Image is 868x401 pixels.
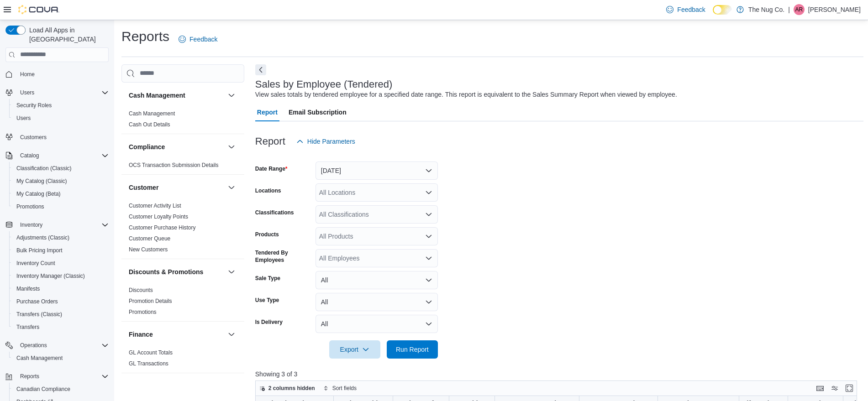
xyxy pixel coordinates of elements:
span: Operations [20,342,47,349]
label: Sale Type [255,275,280,282]
button: Discounts & Promotions [129,267,224,276]
button: Home [2,68,112,81]
a: New Customers [129,246,168,253]
span: Inventory Manager (Classic) [13,271,109,281]
span: Canadian Compliance [16,385,70,393]
button: Compliance [129,142,224,151]
h3: Report [255,136,285,147]
a: Transfers [13,322,43,333]
button: Canadian Compliance [9,383,112,396]
button: Customers [2,130,112,143]
span: Transfers (Classic) [16,311,62,318]
div: Alex Roerick [794,4,805,15]
button: Security Roles [9,99,112,112]
button: Discounts & Promotions [226,266,237,277]
span: AR [795,4,803,15]
p: [PERSON_NAME] [808,4,861,15]
input: Dark Mode [713,5,732,15]
span: Transfers [16,323,39,331]
button: Operations [16,340,51,351]
a: Inventory Count [13,258,59,269]
button: Enter fullscreen [844,383,855,394]
span: Cash Management [16,354,63,362]
span: Canadian Compliance [13,384,109,395]
button: All [316,293,438,311]
span: Cash Management [13,353,109,364]
a: Customer Queue [129,235,170,242]
button: Manifests [9,282,112,295]
span: Load All Apps in [GEOGRAPHIC_DATA] [26,26,109,44]
a: Customer Activity List [129,203,181,209]
button: Cash Management [9,352,112,365]
a: Promotion Details [129,298,172,304]
h3: Discounts & Promotions [129,267,203,276]
button: Transfers [9,321,112,333]
span: Adjustments (Classic) [16,234,69,241]
label: Classifications [255,209,294,216]
span: Discounts [129,286,153,294]
h3: Customer [129,183,158,192]
button: Classification (Classic) [9,162,112,175]
a: Cash Out Details [129,121,170,128]
span: Catalog [16,150,109,161]
span: Users [16,87,109,98]
button: Compliance [226,141,237,152]
a: Home [16,69,38,80]
h3: Cash Management [129,91,185,100]
label: Date Range [255,165,288,172]
button: Inventory [226,380,237,391]
button: Reports [2,370,112,383]
label: Locations [255,187,281,194]
button: Catalog [16,150,42,161]
span: Purchase Orders [16,298,58,305]
button: My Catalog (Beta) [9,187,112,200]
span: Report [257,103,278,121]
span: Inventory [16,219,109,230]
span: My Catalog (Beta) [13,188,109,199]
a: OCS Transaction Submission Details [129,162,219,168]
button: Inventory Manager (Classic) [9,270,112,282]
a: My Catalog (Classic) [13,176,71,187]
span: Hide Parameters [307,137,355,146]
a: Promotions [129,309,157,315]
span: Purchase Orders [13,296,109,307]
button: Open list of options [425,233,432,240]
p: | [788,4,790,15]
button: Open list of options [425,189,432,196]
button: Finance [129,330,224,339]
span: Email Subscription [289,103,347,121]
span: Promotion Details [129,297,172,305]
div: Customer [121,200,244,259]
button: 2 columns hidden [256,383,319,394]
a: Customer Purchase History [129,224,196,231]
a: Promotions [13,201,48,212]
button: Transfers (Classic) [9,308,112,321]
p: Showing 3 of 3 [255,370,863,379]
button: Users [9,112,112,125]
button: Bulk Pricing Import [9,244,112,257]
button: Keyboard shortcuts [815,383,826,394]
span: Security Roles [16,102,52,109]
span: Promotions [16,203,44,210]
span: Users [16,115,31,122]
span: Users [13,113,109,124]
h3: Sales by Employee (Tendered) [255,79,393,90]
button: Open list of options [425,255,432,262]
button: All [316,315,438,333]
a: Bulk Pricing Import [13,245,66,256]
button: Sort fields [320,383,360,394]
span: Export [335,340,375,359]
button: Inventory [16,219,46,230]
span: Reports [16,371,109,382]
div: Compliance [121,160,244,174]
span: Users [20,89,34,96]
button: Users [2,86,112,99]
span: 2 columns hidden [268,385,315,392]
span: Inventory Count [13,258,109,269]
a: Transfers (Classic) [13,309,66,320]
button: Reports [16,371,43,382]
h3: Inventory [129,381,158,391]
span: Inventory Manager (Classic) [16,272,85,280]
a: Manifests [13,283,43,294]
label: Products [255,231,279,238]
